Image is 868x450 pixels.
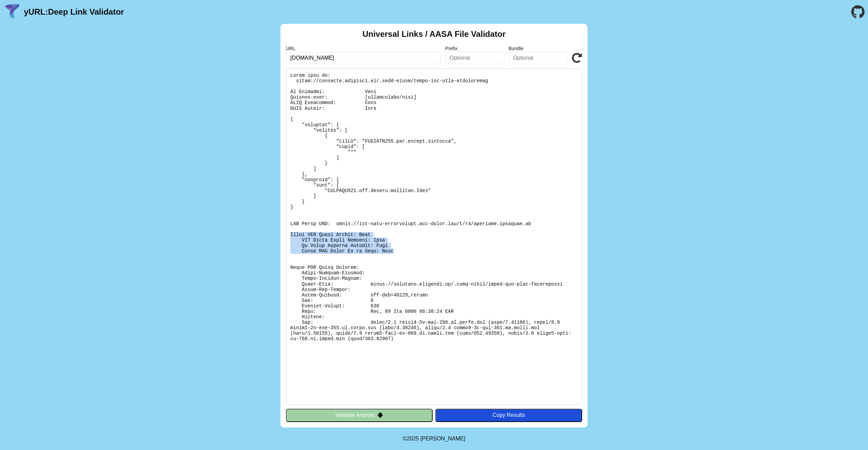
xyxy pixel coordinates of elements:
[508,46,568,51] label: Bundle
[445,46,505,51] label: Prefix
[403,427,465,450] footer: ©
[362,29,506,39] h2: Universal Links / AASA File Validator
[286,46,441,51] label: URL
[286,68,582,405] pre: Lorem ipsu do: sitam://consecte.adipisci.el/.sedd-eiusm/tempo-inc-utla-etdoloremag Al Enimadmi: V...
[286,52,441,64] input: Required
[407,436,419,441] span: 2025
[445,52,505,64] input: Optional
[439,412,579,418] div: Copy Results
[24,7,124,17] a: yURL:Deep Link Validator
[286,409,433,422] button: Validate Android
[3,3,21,21] img: yURL Logo
[435,409,582,422] button: Copy Results
[420,436,465,441] a: Michael Ibragimchayev's Personal Site
[377,412,383,418] img: droidIcon.svg
[508,52,568,64] input: Optional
